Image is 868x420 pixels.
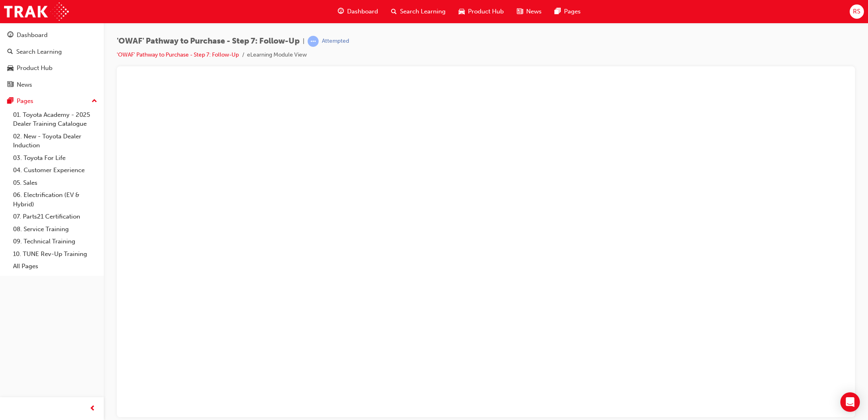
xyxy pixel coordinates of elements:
[526,7,542,16] span: News
[10,164,101,177] a: 04. Customer Experience
[10,223,101,236] a: 08. Service Training
[517,7,523,17] span: news-icon
[840,392,860,412] div: Open Intercom Messenger
[322,37,349,45] div: Attempted
[338,7,344,17] span: guage-icon
[308,36,319,47] span: learningRecordVerb_ATTEMPT-icon
[452,3,510,20] a: car-iconProduct Hub
[3,61,101,76] a: Product Hub
[347,7,378,16] span: Dashboard
[17,63,52,73] div: Product Hub
[90,404,96,414] span: prev-icon
[3,28,101,43] a: Dashboard
[17,31,48,40] div: Dashboard
[468,7,504,16] span: Product Hub
[10,189,101,210] a: 06. Electrification (EV & Hybrid)
[7,32,13,39] span: guage-icon
[10,152,101,164] a: 03. Toyota For Life
[385,3,452,20] a: search-iconSearch Learning
[7,65,13,72] span: car-icon
[10,109,101,130] a: 01. Toyota Academy - 2025 Dealer Training Catalogue
[92,96,97,107] span: up-icon
[17,80,32,90] div: News
[3,94,101,109] button: Pages
[564,7,581,16] span: Pages
[850,4,864,19] button: RS
[117,37,300,46] span: 'OWAF' Pathway to Purchase - Step 7: Follow-Up
[459,7,465,17] span: car-icon
[400,7,446,16] span: Search Learning
[7,81,13,89] span: news-icon
[7,48,13,56] span: search-icon
[10,235,101,248] a: 09. Technical Training
[3,77,101,92] a: News
[16,47,62,57] div: Search Learning
[555,7,561,17] span: pages-icon
[853,7,860,16] span: RS
[391,7,397,17] span: search-icon
[10,177,101,189] a: 05. Sales
[303,37,304,46] span: |
[3,44,101,59] a: Search Learning
[548,3,587,20] a: pages-iconPages
[7,98,13,105] span: pages-icon
[17,96,33,106] div: Pages
[117,51,239,58] a: 'OWAF' Pathway to Purchase - Step 7: Follow-Up
[331,3,385,20] a: guage-iconDashboard
[10,248,101,260] a: 10. TUNE Rev-Up Training
[4,2,69,21] img: Trak
[10,130,101,152] a: 02. New - Toyota Dealer Induction
[510,3,548,20] a: news-iconNews
[3,26,101,94] button: DashboardSearch LearningProduct HubNews
[10,210,101,223] a: 07. Parts21 Certification
[247,50,307,60] li: eLearning Module View
[10,260,101,273] a: All Pages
